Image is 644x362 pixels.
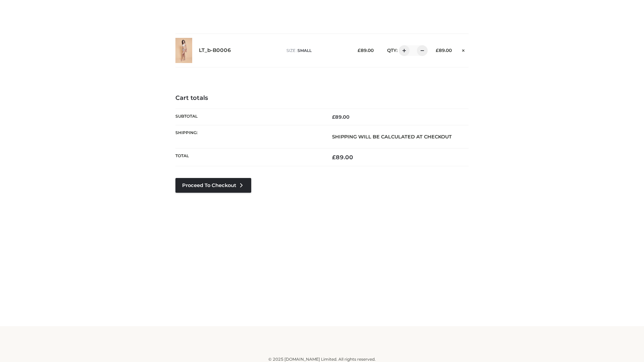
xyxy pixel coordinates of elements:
[175,109,322,125] th: Subtotal
[286,48,347,54] p: size :
[332,114,335,120] span: £
[332,154,336,161] span: £
[199,47,231,54] a: LT_b-B0006
[332,114,350,120] bdi: 89.00
[332,154,353,161] bdi: 89.00
[332,134,452,140] strong: Shipping will be calculated at checkout
[175,38,192,63] img: LT_b-B0006 - SMALL
[175,125,322,148] th: Shipping:
[298,48,312,53] span: SMALL
[175,178,251,193] a: Proceed to Checkout
[175,95,469,102] h4: Cart totals
[175,148,322,166] th: Total
[380,45,425,56] div: QTY:
[459,45,469,54] a: Remove this item
[358,48,374,53] bdi: 89.00
[436,48,452,53] bdi: 89.00
[436,48,439,53] span: £
[358,48,361,53] span: £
